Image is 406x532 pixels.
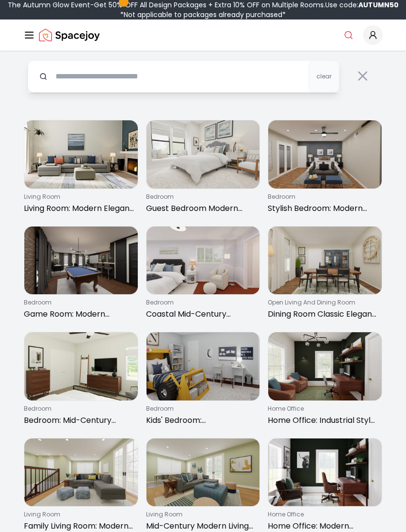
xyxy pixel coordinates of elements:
[316,73,332,80] span: clear
[120,10,286,19] span: *Not applicable to packages already purchased*
[147,120,260,189] img: Guest Bedroom Modern Elegant with Cozy Reading Nook
[24,438,138,507] img: Family Living Room: Modern Style with Sectional Sofa
[268,120,382,218] a: Stylish Bedroom: Modern Elegance with Accent WallbedroomStylish Bedroom: Modern Elegance with Acc...
[23,19,383,51] nav: Global
[268,308,378,320] p: Dining Room Classic Elegant with Blue Cabinet
[268,193,378,201] p: bedroom
[24,227,138,295] img: Game Room: Modern Elegant with Billiard Table
[268,415,378,426] p: Home Office: Industrial Style with Rustic Accents
[146,520,257,532] p: Mid-Century Modern Living Room with Earthy Colors
[24,299,134,306] p: bedroom
[268,405,378,413] p: home office
[268,120,382,189] img: Stylish Bedroom: Modern Elegance with Accent Wall
[268,511,378,518] p: home office
[268,226,382,324] a: Dining Room Classic Elegant with Blue Cabinetopen living and dining roomDining Room Classic Elega...
[24,308,134,320] p: Game Room: Modern Elegant with Billiard Table
[24,332,138,400] img: Bedroom: Mid-Century Modern with Warm Textures
[24,193,134,201] p: living room
[268,332,382,400] img: Home Office: Industrial Style with Rustic Accents
[24,120,138,218] a: Living Room: Modern Elegant with Cozy Vibesliving roomLiving Room: Modern Elegant with Cozy Vibes
[146,226,260,324] a: Coastal Mid-Century Bedroom with Cozy Reading NookbedroomCoastal Mid-Century Bedroom with Cozy Re...
[39,25,100,45] img: Spacejoy Logo
[24,511,134,518] p: living room
[24,332,138,430] a: Bedroom: Mid-Century Modern with Warm TexturesbedroomBedroom: Mid-Century Modern with Warm Textures
[268,438,382,507] img: Home Office: Modern Farmhouse with Rustic Accents
[268,332,382,430] a: Home Office: Industrial Style with Rustic Accentshome officeHome Office: Industrial Style with Ru...
[268,299,378,306] p: open living and dining room
[146,120,260,218] a: Guest Bedroom Modern Elegant with Cozy Reading NookbedroomGuest Bedroom Modern Elegant with Cozy ...
[39,25,100,45] a: Spacejoy
[268,203,378,214] p: Stylish Bedroom: Modern Elegance with Accent Wall
[146,405,257,413] p: bedroom
[24,520,134,532] p: Family Living Room: Modern Style with Sectional Sofa
[308,60,339,93] button: clear
[268,227,382,295] img: Dining Room Classic Elegant with Blue Cabinet
[146,299,257,306] p: bedroom
[147,227,260,295] img: Coastal Mid-Century Bedroom with Cozy Reading Nook
[146,308,257,320] p: Coastal Mid-Century Bedroom with Cozy Reading Nook
[146,415,257,426] p: Kids' Bedroom: Contemporary Design with Construction Bed
[147,332,260,400] img: Kids' Bedroom: Contemporary Design with Construction Bed
[24,120,138,189] img: Living Room: Modern Elegant with Cozy Vibes
[268,520,378,532] p: Home Office: Modern Farmhouse with Rustic Accents
[147,438,260,507] img: Mid-Century Modern Living Room with Earthy Colors
[24,405,134,413] p: bedroom
[146,203,257,214] p: Guest Bedroom Modern Elegant with Cozy Reading Nook
[24,415,134,426] p: Bedroom: Mid-Century Modern with Warm Textures
[146,511,257,518] p: living room
[24,226,138,324] a: Game Room: Modern Elegant with Billiard TablebedroomGame Room: Modern Elegant with Billiard Table
[146,193,257,201] p: bedroom
[146,332,260,430] a: Kids' Bedroom: Contemporary Design with Construction BedbedroomKids' Bedroom: Contemporary Design...
[24,203,134,214] p: Living Room: Modern Elegant with Cozy Vibes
